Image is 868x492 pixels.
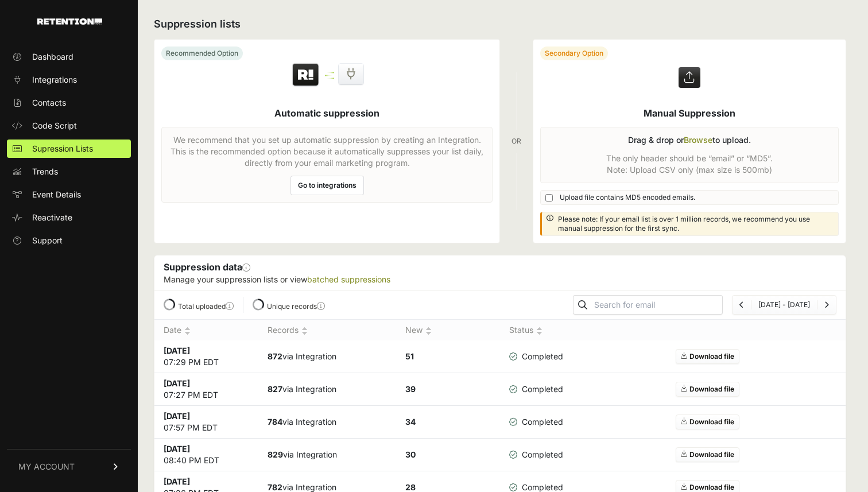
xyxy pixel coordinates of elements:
[268,450,283,459] strong: 829
[592,297,722,313] input: Search for email
[18,461,75,472] span: MY ACCOUNT
[307,274,390,284] a: batched suppressions
[291,63,320,88] img: Retention
[164,378,190,388] strong: [DATE]
[164,411,190,421] strong: [DATE]
[405,417,416,427] strong: 34
[396,320,500,341] th: New
[268,482,282,492] strong: 782
[154,340,258,373] td: 07:29 PM EDT
[258,373,397,406] td: via Integration
[7,117,131,135] a: Code Script
[164,476,190,486] strong: [DATE]
[739,300,744,309] a: Previous
[164,444,190,454] strong: [DATE]
[405,482,416,492] strong: 28
[164,274,836,285] p: Manage your suppression lists or view
[405,351,414,361] strong: 51
[405,384,416,394] strong: 39
[154,320,258,341] th: Date
[7,449,131,484] a: MY ACCOUNT
[154,406,258,439] td: 07:57 PM EDT
[545,194,553,202] input: Upload file contains MD5 encoded emails.
[325,72,334,73] img: integration
[32,74,77,86] span: Integrations
[258,320,397,341] th: Records
[32,143,93,154] span: Supression Lists
[258,406,397,439] td: via Integration
[301,327,308,335] img: no_sort-eaf950dc5ab64cae54d48a5578032e96f70b2ecb7d747501f34c8f2db400fb66.gif
[164,346,190,355] strong: [DATE]
[169,134,485,169] p: We recommend that you set up automatic suppression by creating an Integration. This is the recomm...
[676,349,739,364] a: Download file
[178,302,234,311] label: Total uploaded
[7,94,131,112] a: Contacts
[509,383,563,395] span: Completed
[32,235,63,246] span: Support
[154,255,846,290] div: Suppression data
[7,140,131,158] a: Supression Lists
[37,18,102,25] img: Retention.com
[184,327,191,335] img: no_sort-eaf950dc5ab64cae54d48a5578032e96f70b2ecb7d747501f34c8f2db400fb66.gif
[32,97,66,109] span: Contacts
[7,162,131,181] a: Trends
[509,449,563,460] span: Completed
[824,300,829,309] a: Next
[32,120,77,131] span: Code Script
[268,417,282,427] strong: 784
[32,189,81,200] span: Event Details
[676,382,739,397] a: Download file
[267,302,325,311] label: Unique records
[325,75,334,76] img: integration
[425,327,432,335] img: no_sort-eaf950dc5ab64cae54d48a5578032e96f70b2ecb7d747501f34c8f2db400fb66.gif
[32,212,72,223] span: Reactivate
[7,71,131,89] a: Integrations
[258,439,397,471] td: via Integration
[268,384,282,394] strong: 827
[32,166,58,177] span: Trends
[154,439,258,471] td: 08:40 PM EDT
[7,185,131,204] a: Event Details
[560,193,695,202] span: Upload file contains MD5 encoded emails.
[536,327,542,335] img: no_sort-eaf950dc5ab64cae54d48a5578032e96f70b2ecb7d747501f34c8f2db400fb66.gif
[154,16,846,32] h2: Suppression lists
[509,351,563,362] span: Completed
[7,48,131,66] a: Dashboard
[405,450,416,459] strong: 30
[274,106,379,120] h5: Automatic suppression
[290,176,364,195] a: Go to integrations
[509,416,563,428] span: Completed
[751,300,817,309] li: [DATE] - [DATE]
[511,39,521,243] div: OR
[32,51,73,63] span: Dashboard
[676,447,739,462] a: Download file
[7,231,131,250] a: Support
[161,47,243,60] div: Recommended Option
[258,340,397,373] td: via Integration
[325,78,334,79] img: integration
[500,320,572,341] th: Status
[732,295,836,315] nav: Page navigation
[154,373,258,406] td: 07:27 PM EDT
[268,351,282,361] strong: 872
[7,208,131,227] a: Reactivate
[676,414,739,429] a: Download file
